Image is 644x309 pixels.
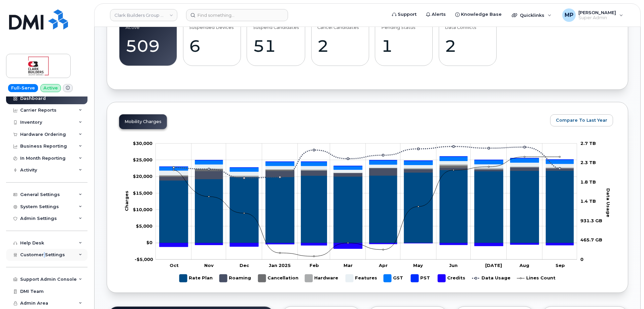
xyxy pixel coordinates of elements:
[381,19,427,62] a: Pending Status1
[135,257,153,262] tspan: -$5,000
[110,9,177,21] a: Clark Builders Group of Companies
[556,117,607,123] span: Compare To Last Year
[578,15,616,21] span: Super Admin
[558,8,628,22] div: Michael Partack
[421,8,451,21] a: Alerts
[310,263,319,268] tspan: Feb
[135,257,153,262] g: $0
[379,263,388,268] tspan: Apr
[445,19,490,62] a: Data Conflicts2
[580,237,602,242] tspan: 465.7 GB
[580,218,602,223] tspan: 931.3 GB
[451,8,506,21] a: Knowledge Base
[159,243,574,249] g: Credits
[126,36,171,56] div: 509
[520,12,544,18] span: Quicklinks
[133,141,152,146] tspan: $30,000
[133,207,152,212] g: $0
[461,11,502,18] span: Knowledge Base
[133,157,152,162] tspan: $25,000
[133,157,152,162] g: $0
[550,114,613,126] button: Compare To Last Year
[159,170,574,243] g: Rate Plan
[387,8,421,21] a: Support
[517,272,556,285] g: Lines Count
[136,223,152,229] tspan: $5,000
[186,9,288,21] input: Find something...
[124,141,612,285] g: Chart
[317,36,363,56] div: 2
[133,207,152,212] tspan: $10,000
[124,191,129,211] tspan: Charges
[240,263,249,268] tspan: Dec
[136,223,152,229] g: $0
[317,19,363,62] a: Cancel Candidates2
[346,272,377,285] g: Features
[615,280,639,304] iframe: Messenger Launcher
[189,19,235,62] a: Suspended Devices6
[269,263,291,268] tspan: Jan 2025
[398,11,417,18] span: Support
[219,272,251,285] g: Roaming
[159,167,574,180] g: Roaming
[472,272,510,285] g: Data Usage
[253,36,299,56] div: 51
[189,36,235,56] div: 6
[133,190,152,196] g: $0
[432,11,446,18] span: Alerts
[438,272,465,285] g: Credits
[519,263,529,268] tspan: Aug
[305,272,339,285] g: Hardware
[580,257,583,262] tspan: 0
[258,272,298,285] g: Cancellation
[580,179,596,185] tspan: 1.8 TB
[578,10,616,15] span: [PERSON_NAME]
[485,263,502,268] tspan: [DATE]
[179,272,556,285] g: Legend
[606,188,611,217] tspan: Data Usage
[253,19,299,62] a: Suspend Candidates51
[449,263,458,268] tspan: Jun
[580,141,596,146] tspan: 2.7 TB
[381,36,427,56] div: 1
[126,19,171,62] a: Active509
[170,263,179,268] tspan: Oct
[565,11,573,19] span: MP
[507,8,556,22] div: Quicklinks
[413,263,423,268] tspan: May
[384,272,404,285] g: GST
[580,198,596,204] tspan: 1.4 TB
[179,272,213,285] g: Rate Plan
[445,36,490,56] div: 2
[411,272,431,285] g: PST
[133,173,152,179] tspan: $20,000
[556,263,565,268] tspan: Sep
[133,190,152,196] tspan: $15,000
[146,240,152,245] tspan: $0
[344,263,353,268] tspan: Mar
[204,263,214,268] tspan: Nov
[133,141,152,146] g: $0
[159,165,574,177] g: Cancellation
[133,173,152,179] g: $0
[580,160,596,165] tspan: 2.3 TB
